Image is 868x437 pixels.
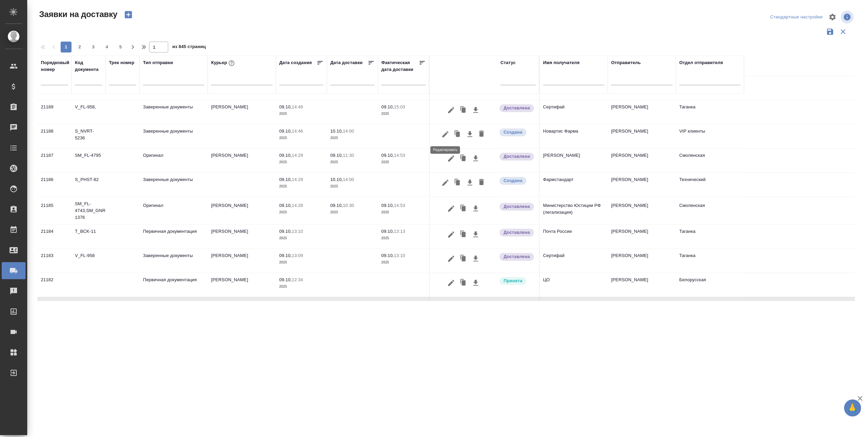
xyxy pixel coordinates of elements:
td: Министерство Юстиции РФ (легализация) [540,199,608,223]
td: Сертифай [540,100,608,124]
td: Таганка [676,100,744,124]
span: 2 [74,44,85,50]
td: SM_FL-4743,SM_GNRM-1376 [72,197,106,224]
td: Смоленская [676,149,744,172]
p: 2025 [279,110,323,117]
p: 09.10, [279,129,292,134]
button: 🙏 [844,400,861,417]
td: 21183 [37,249,72,273]
td: Заверенные документы [140,124,208,148]
p: 09.10, [381,229,394,234]
td: Таганка [676,225,744,248]
p: 2025 [381,110,426,117]
p: 2025 [381,209,426,216]
td: T_BCK-11 [72,225,106,248]
button: Удалить [476,128,487,141]
p: 10:30 [343,203,354,208]
button: Клонировать [457,228,470,241]
div: Отдел отправителя [679,59,723,66]
td: [PERSON_NAME] [608,249,676,273]
p: Доставлена [504,203,530,210]
p: 2025 [279,183,323,190]
td: 21186 [37,173,72,197]
p: 2025 [381,159,426,166]
button: Клонировать [457,276,470,289]
p: 14:00 [343,177,354,182]
p: 09.10, [279,203,292,208]
span: Настроить таблицу [824,9,841,25]
div: Дата доставки [330,59,363,66]
p: 13:09 [292,253,303,258]
span: 3 [88,44,99,50]
td: [PERSON_NAME] [208,297,276,321]
p: Доставлена [504,153,530,160]
div: Порядковый номер [41,59,69,73]
td: Первичная документация [140,273,208,297]
td: Оригинал [140,199,208,223]
td: [PERSON_NAME] [208,199,276,223]
button: Скачать [464,176,476,189]
p: 14:53 [394,203,405,208]
button: Клонировать [451,128,464,141]
p: 09.10, [279,104,292,109]
button: 4 [101,42,112,52]
td: ЦО [540,297,608,321]
button: Сбросить фильтры [837,25,850,38]
td: [PERSON_NAME] [208,100,276,124]
td: [PERSON_NAME] [608,124,676,148]
p: 14:46 [292,129,303,134]
p: Доставлена [504,253,530,260]
td: Новартис Фарма [540,124,608,148]
td: [PERSON_NAME] [608,273,676,297]
button: Скачать [470,152,482,165]
div: Статус [501,59,516,66]
td: [PERSON_NAME] [608,297,676,321]
td: V_FL-958 [72,249,106,273]
p: 14:29 [292,153,303,158]
button: Клонировать [457,104,470,117]
button: 5 [115,42,126,52]
td: [PERSON_NAME] [540,149,608,172]
p: 2025 [279,209,323,216]
p: 09.10, [279,153,292,158]
p: 14:00 [343,129,354,134]
td: ЦО [540,273,608,297]
p: 09.10, [279,177,292,182]
div: Новая заявка, еще не передана в работу [499,128,536,137]
button: Создать [120,9,137,20]
button: Клонировать [457,252,470,265]
td: 21187 [37,149,72,172]
td: [PERSON_NAME] [208,249,276,273]
p: Создана [504,129,522,136]
p: 13:10 [394,253,405,258]
span: из 845 страниц [172,43,206,52]
button: Клонировать [451,176,464,189]
td: Белорусская [676,273,744,297]
p: 2025 [381,235,426,242]
p: 13:13 [394,229,405,234]
button: Скачать [470,252,482,265]
button: Редактировать [445,252,457,265]
div: Тип отправки [143,59,173,66]
button: Клонировать [457,202,470,215]
p: 14:28 [292,203,303,208]
td: 21188 [37,124,72,148]
button: Удалить [476,176,487,189]
td: [PERSON_NAME] [208,225,276,248]
td: [PERSON_NAME] [208,273,276,297]
div: Имя получателя [543,59,580,66]
p: Принята [504,277,522,284]
div: Документы доставлены, фактическая дата доставки проставиться автоматически [499,228,536,237]
div: Фактическая дата доставки [381,59,419,73]
td: SM_FL-4795 [72,149,106,172]
button: Клонировать [457,152,470,165]
span: Посмотреть информацию [841,11,855,24]
div: Отправитель [611,59,641,66]
td: [PERSON_NAME] [608,149,676,172]
p: 09.10, [381,153,394,158]
button: Сохранить фильтры [824,25,837,38]
button: Скачать [470,228,482,241]
p: 2025 [279,235,323,242]
p: 2025 [330,183,375,190]
button: Редактировать [445,104,457,117]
